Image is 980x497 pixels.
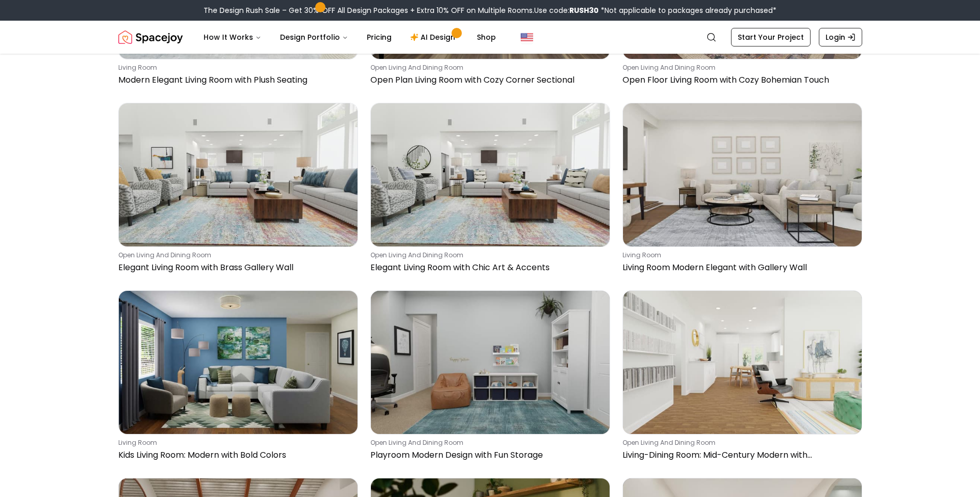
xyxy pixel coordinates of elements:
a: Elegant Living Room with Chic Art & Accentsopen living and dining roomElegant Living Room with Ch... [370,103,610,278]
a: Start Your Project [731,28,811,46]
a: Spacejoy [118,27,183,48]
p: Living-Dining Room: Mid-Century Modern with [PERSON_NAME] [623,449,858,461]
p: living room [118,439,354,447]
button: How It Works [195,27,270,48]
p: Playroom Modern Design with Fun Storage [370,449,606,461]
p: open living and dining room [623,439,858,447]
p: Elegant Living Room with Chic Art & Accents [370,261,606,274]
p: Elegant Living Room with Brass Gallery Wall [118,261,354,274]
a: Elegant Living Room with Brass Gallery Wallopen living and dining roomElegant Living Room with Br... [118,103,358,278]
img: Spacejoy Logo [118,27,183,48]
img: Living Room Modern Elegant with Gallery Wall [623,103,862,246]
img: Elegant Living Room with Brass Gallery Wall [119,103,357,246]
p: Open Floor Living Room with Cozy Bohemian Touch [623,74,858,86]
a: Living-Dining Room: Mid-Century Modern with Sleek Shelvesopen living and dining roomLiving-Dining... [623,290,862,465]
p: open living and dining room [623,64,858,72]
p: open living and dining room [118,251,354,259]
a: Living Room Modern Elegant with Gallery Wallliving roomLiving Room Modern Elegant with Gallery Wall [623,103,862,278]
a: Login [819,28,862,46]
p: Living Room Modern Elegant with Gallery Wall [623,261,858,274]
p: open living and dining room [370,64,606,72]
img: Kids Living Room: Modern with Bold Colors [119,291,357,434]
a: Kids Living Room: Modern with Bold Colorsliving roomKids Living Room: Modern with Bold Colors [118,290,358,465]
p: living room [118,64,354,72]
p: open living and dining room [370,251,606,259]
a: AI Design [402,27,466,48]
img: Playroom Modern Design with Fun Storage [371,291,610,434]
nav: Main [195,27,504,48]
p: Kids Living Room: Modern with Bold Colors [118,449,354,461]
nav: Global [118,21,862,54]
img: Elegant Living Room with Chic Art & Accents [371,103,610,246]
div: The Design Rush Sale – Get 30% OFF All Design Packages + Extra 10% OFF on Multiple Rooms. [204,5,776,15]
span: Use code: [534,5,599,15]
b: RUSH30 [569,5,599,15]
a: Playroom Modern Design with Fun Storageopen living and dining roomPlayroom Modern Design with Fun... [370,290,610,465]
p: Modern Elegant Living Room with Plush Seating [118,74,354,86]
img: Living-Dining Room: Mid-Century Modern with Sleek Shelves [623,291,862,434]
a: Shop [469,27,504,48]
button: Design Portfolio [272,27,356,48]
span: *Not applicable to packages already purchased* [599,5,776,15]
p: living room [623,251,858,259]
a: Pricing [359,27,400,48]
img: United States [521,31,533,43]
p: Open Plan Living Room with Cozy Corner Sectional [370,74,606,86]
p: open living and dining room [370,439,606,447]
